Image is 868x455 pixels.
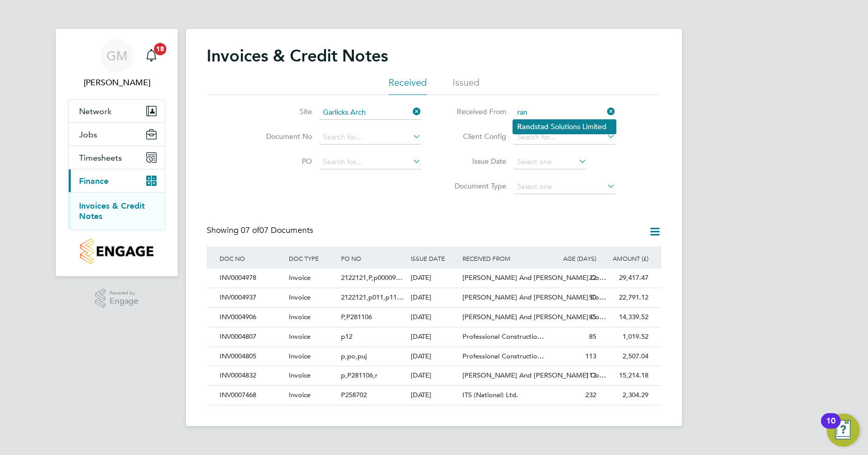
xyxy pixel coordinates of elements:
div: [DATE] [408,347,460,366]
span: 18 [154,43,166,55]
span: p12 [341,332,352,341]
a: 18 [141,39,162,72]
div: RECEIVED FROM [460,246,547,270]
span: [PERSON_NAME] And [PERSON_NAME] Co… [462,273,606,282]
span: 2122121,P,p00009… [341,273,402,282]
h2: Invoices & Credit Notes [207,45,388,66]
div: [DATE] [408,366,460,385]
label: Received From [447,107,506,116]
li: dstad Solutions Limited [513,120,616,134]
div: 1,019.52 [599,327,651,347]
span: P,P281106 [341,312,372,321]
span: Finance [79,176,109,186]
div: PO NO [338,246,408,270]
li: Issued [453,76,479,95]
span: 85 [589,312,596,321]
span: Powered by [110,289,138,297]
div: INV0004805 [217,347,286,366]
input: Search for... [319,130,421,145]
li: Received [389,76,427,95]
span: 113 [585,371,596,380]
span: Invoice [289,371,311,380]
div: 22,791.12 [599,288,651,307]
div: DOC NO [217,246,286,270]
span: George Miller [68,76,165,89]
span: Invoice [289,273,311,282]
a: Powered byEngage [95,289,139,308]
div: [DATE] [408,327,460,347]
input: Search for... [319,105,421,120]
a: Invoices & Credit Notes [79,201,145,221]
span: 113 [585,352,596,360]
div: [DATE] [408,269,460,288]
div: [DATE] [408,308,460,327]
span: Jobs [79,130,97,139]
button: Network [69,100,165,122]
span: [PERSON_NAME] And [PERSON_NAME] Co… [462,371,606,380]
div: 2,304.29 [599,386,651,405]
span: Invoice [289,390,311,399]
div: INV0007468 [217,386,286,405]
div: AMOUNT (£) [599,246,651,270]
span: 232 [585,390,596,399]
label: Site [253,107,312,116]
input: Search for... [319,155,421,169]
span: Network [79,106,112,116]
span: Invoice [289,293,311,302]
span: Invoice [289,332,311,341]
input: Select one [514,155,587,169]
span: p,po,puj [341,352,367,360]
button: Open Resource Center, 10 new notifications [827,414,860,447]
div: INV0004937 [217,288,286,307]
div: 10 [826,421,835,434]
span: GM [106,49,128,62]
span: 07 Documents [241,225,313,236]
img: countryside-properties-logo-retina.png [80,239,153,264]
label: PO [253,156,312,166]
label: Client Config [447,132,506,141]
button: Timesheets [69,146,165,169]
span: Invoice [289,312,311,321]
span: Professional Constructio… [462,332,544,341]
nav: Main navigation [56,29,178,276]
span: Engage [110,297,138,306]
span: 50 [589,293,596,302]
input: Search for... [514,105,615,120]
span: ITS (National) Ltd. [462,390,518,399]
span: 85 [589,332,596,341]
span: p,P281106,r [341,371,378,380]
div: 29,417.47 [599,269,651,288]
label: Issue Date [447,156,506,166]
div: Finance [69,192,165,230]
div: INV0004807 [217,327,286,347]
a: Go to home page [68,239,165,264]
div: INV0004906 [217,308,286,327]
div: ISSUE DATE [408,246,460,270]
div: [DATE] [408,288,460,307]
div: 2,507.04 [599,347,651,366]
input: Select one [514,180,615,194]
div: 15,214.18 [599,366,651,385]
label: Document Type [447,181,506,191]
span: [PERSON_NAME] And [PERSON_NAME] Co… [462,293,606,302]
div: 14,339.52 [599,308,651,327]
button: Finance [69,169,165,192]
span: Professional Constructio… [462,352,544,360]
a: GM[PERSON_NAME] [68,39,165,89]
div: INV0004978 [217,269,286,288]
div: DOC TYPE [286,246,338,270]
input: Search for... [514,130,615,145]
div: [DATE] [408,386,460,405]
span: 07 of [241,225,259,236]
b: Ran [517,122,530,131]
span: [PERSON_NAME] And [PERSON_NAME] Co… [462,312,606,321]
span: Timesheets [79,153,122,163]
div: Showing [207,225,315,236]
div: INV0004832 [217,366,286,385]
span: P258702 [341,390,367,399]
span: 2122121,p011,p11… [341,293,404,302]
button: Jobs [69,123,165,146]
span: Invoice [289,352,311,360]
div: AGE (DAYS) [547,246,599,270]
span: 22 [589,273,596,282]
